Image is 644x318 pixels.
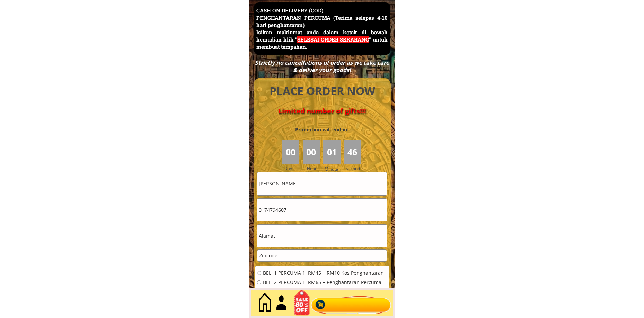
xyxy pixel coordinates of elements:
h3: Second [346,165,363,172]
h3: Minute [325,166,340,172]
h4: PLACE ORDER NOW [262,83,383,99]
input: Zipcode [257,250,387,261]
span: SELESAI ORDER SEKARANG [297,36,369,43]
input: Telefon [257,199,387,221]
h3: CASH ON DELIVERY (COD) PENGHANTARAN PERCUMA (Terima selepas 4-10 hari penghantaran) Isikan maklum... [256,7,388,51]
h4: Limited number of gifts!!! [262,107,383,115]
input: Nama [257,172,387,195]
h3: Day [284,165,302,172]
span: BELI 1 PERCUMA 1: RM45 + RM10 Kos Penghantaran [263,271,384,275]
h3: Promotion will end in: [283,126,361,134]
span: BELI 2 PERCUMA 1: RM65 + Penghantaran Percuma [263,280,384,285]
input: Alamat [257,225,387,247]
div: Strictly no cancellations of order as we take care & deliver your goods! [253,59,391,74]
h3: Hour [307,165,321,172]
